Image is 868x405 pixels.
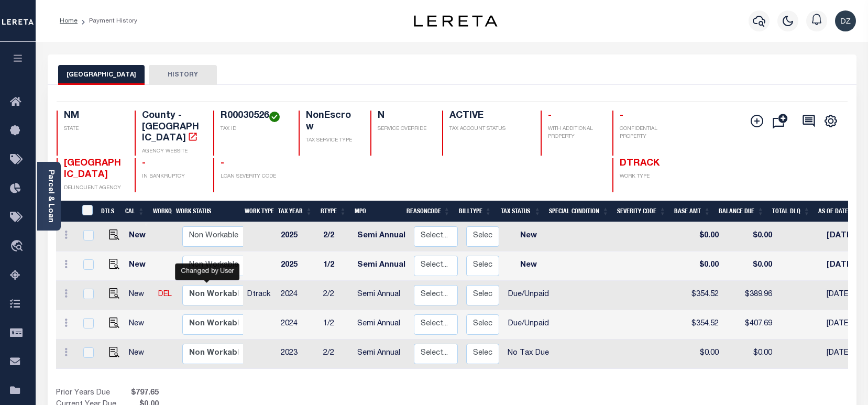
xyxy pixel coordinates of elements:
[97,201,121,222] th: DTLS
[158,291,172,298] a: DEL
[353,281,410,310] td: Semi Annual
[455,201,496,222] th: BillType: activate to sort column ascending
[670,201,715,222] th: Base Amt: activate to sort column ascending
[319,222,353,251] td: 2/2
[620,173,678,181] p: WORK TYPE
[548,125,600,141] p: WITH ADDITIONAL PROPERTY
[353,222,410,251] td: Semi Annual
[350,201,402,222] th: MPO
[678,310,723,340] td: $354.52
[125,251,154,281] td: New
[678,251,723,281] td: $0.00
[402,201,455,222] th: ReasonCode: activate to sort column ascending
[723,340,776,369] td: $0.00
[240,201,274,222] th: Work Type
[125,281,154,310] td: New
[319,340,353,369] td: 2/2
[142,173,201,181] p: IN BANKRUPTCY
[125,340,154,369] td: New
[503,222,553,251] td: New
[545,201,613,222] th: Special Condition: activate to sort column ascending
[64,184,123,192] p: DELINQUENT AGENCY
[76,201,97,222] th: &nbsp;
[353,251,410,281] td: Semi Annual
[620,125,678,141] p: CONFIDENTIAL PROPERTY
[64,125,123,133] p: STATE
[149,65,217,85] button: HISTORY
[503,251,553,281] td: New
[814,201,862,222] th: As of Date: activate to sort column ascending
[316,201,350,222] th: RType: activate to sort column ascending
[129,388,161,399] span: $797.65
[277,281,319,310] td: 2024
[503,310,553,340] td: Due/Unpaid
[378,111,430,122] h4: N
[353,340,410,369] td: Semi Annual
[768,201,814,222] th: Total DLQ: activate to sort column ascending
[613,201,670,222] th: Severity Code: activate to sort column ascending
[58,65,145,85] button: [GEOGRAPHIC_DATA]
[723,222,776,251] td: $0.00
[221,111,285,122] h4: R00030526
[149,201,172,222] th: WorkQ
[221,173,285,181] p: LOAN SEVERITY CODE
[678,281,723,310] td: $354.52
[125,222,154,251] td: New
[620,111,623,121] span: -
[64,111,123,122] h4: NM
[353,310,410,340] td: Semi Annual
[121,201,149,222] th: CAL: activate to sort column ascending
[277,340,319,369] td: 2023
[64,159,121,180] span: [GEOGRAPHIC_DATA]
[678,340,723,369] td: $0.00
[548,111,552,121] span: -
[723,310,776,340] td: $407.69
[723,251,776,281] td: $0.00
[274,201,316,222] th: Tax Year: activate to sort column ascending
[10,240,27,254] i: travel_explore
[503,281,553,310] td: Due/Unpaid
[715,201,768,222] th: Balance Due: activate to sort column ascending
[319,251,353,281] td: 1/2
[142,148,201,156] p: AGENCY WEBSITE
[319,281,353,310] td: 2/2
[125,310,154,340] td: New
[723,281,776,310] td: $389.96
[306,137,358,145] p: TAX SERVICE TYPE
[449,125,528,133] p: TAX ACCOUNT STATUS
[496,201,545,222] th: Tax Status: activate to sort column ascending
[175,263,239,280] div: Changed by User
[319,310,353,340] td: 1/2
[503,340,553,369] td: No Tax Due
[277,310,319,340] td: 2024
[60,18,78,24] a: Home
[414,15,498,27] img: logo-dark.svg
[221,125,285,133] p: TAX ID
[835,10,856,31] img: svg+xml;base64,PHN2ZyB4bWxucz0iaHR0cDovL3d3dy53My5vcmcvMjAwMC9zdmciIHBvaW50ZXItZXZlbnRzPSJub25lIi...
[243,281,277,310] td: Dtrack
[221,159,224,168] span: -
[277,251,319,281] td: 2025
[378,125,430,133] p: SERVICE OVERRIDE
[620,159,660,168] span: DTRACK
[142,111,201,145] h4: County - [GEOGRAPHIC_DATA]
[56,388,129,399] td: Prior Years Due
[78,16,137,26] li: Payment History
[142,159,146,168] span: -
[449,111,528,122] h4: ACTIVE
[678,222,723,251] td: $0.00
[47,170,54,223] a: Parcel & Loan
[56,201,76,222] th: &nbsp;&nbsp;&nbsp;&nbsp;&nbsp;&nbsp;&nbsp;&nbsp;&nbsp;&nbsp;
[277,222,319,251] td: 2025
[172,201,243,222] th: Work Status
[306,111,358,133] h4: NonEscrow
